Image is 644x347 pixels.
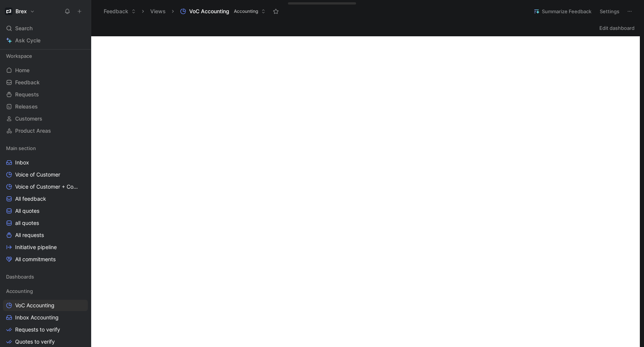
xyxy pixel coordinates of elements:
[6,52,32,60] span: Workspace
[3,193,88,204] a: All feedback
[3,143,88,154] div: Main section
[3,271,88,282] div: Dashboards
[100,6,139,17] button: Feedback
[3,6,37,17] button: BrexBrex
[6,273,34,280] span: Dashboards
[15,219,39,227] span: all quotes
[3,300,88,311] a: VoC Accounting
[3,181,88,192] a: Voice of Customer + Commercial NRR Feedback
[15,314,59,321] span: Inbox Accounting
[3,113,88,124] a: Customers
[189,8,229,15] span: VoC Accounting
[15,79,40,86] span: Feedback
[596,23,638,33] button: Edit dashboard
[15,171,60,178] span: Voice of Customer
[3,101,88,112] a: Releases
[16,8,27,15] h1: Brex
[3,89,88,100] a: Requests
[15,256,56,263] span: All commitments
[3,271,88,285] div: Dashboards
[3,254,88,265] a: All commitments
[15,338,55,345] span: Quotes to verify
[15,195,46,203] span: All feedback
[3,324,88,335] a: Requests to verify
[3,285,88,297] div: Accounting
[3,229,88,241] a: All requests
[3,217,88,229] a: all quotes
[15,326,60,333] span: Requests to verify
[15,302,54,309] span: VoC Accounting
[15,159,29,166] span: Inbox
[3,143,88,265] div: Main sectionInboxVoice of CustomerVoice of Customer + Commercial NRR FeedbackAll feedbackAll quot...
[15,207,39,215] span: All quotes
[5,8,12,15] img: Brex
[15,36,40,45] span: Ask Cycle
[234,8,258,15] span: Accounting
[3,23,88,34] div: Search
[3,242,88,253] a: Initiative pipeline
[3,35,88,46] a: Ask Cycle
[3,205,88,217] a: All quotes
[15,231,44,239] span: All requests
[15,67,30,74] span: Home
[530,6,595,17] button: Summarize Feedback
[15,24,33,33] span: Search
[15,91,39,98] span: Requests
[147,6,169,17] button: Views
[3,125,88,136] a: Product Areas
[177,6,269,17] button: VoC AccountingAccounting
[3,169,88,180] a: Voice of Customer
[15,183,81,191] span: Voice of Customer + Commercial NRR Feedback
[596,6,623,17] button: Settings
[15,127,51,135] span: Product Areas
[3,157,88,168] a: Inbox
[6,287,33,295] span: Accounting
[3,77,88,88] a: Feedback
[3,50,88,62] div: Workspace
[3,312,88,323] a: Inbox Accounting
[3,65,88,76] a: Home
[6,144,36,152] span: Main section
[15,243,57,251] span: Initiative pipeline
[15,115,42,122] span: Customers
[15,103,38,110] span: Releases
